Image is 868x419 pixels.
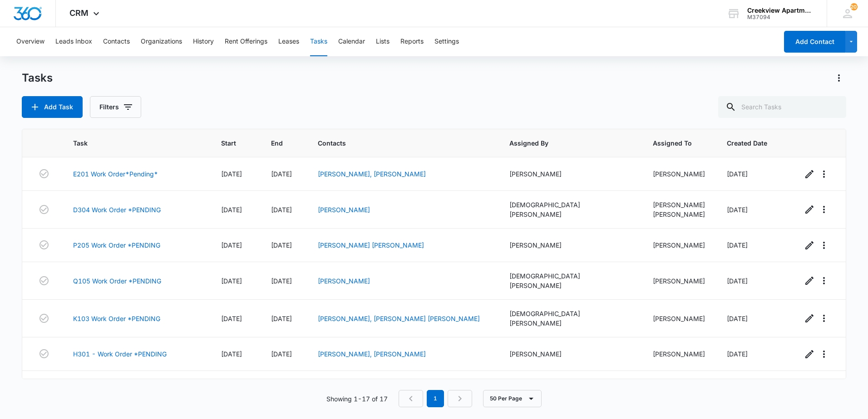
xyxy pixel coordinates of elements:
div: [PERSON_NAME] [653,349,705,359]
a: Q105 Work Order *PENDING [73,276,161,286]
em: 1 [427,390,444,407]
button: Contacts [103,27,130,56]
span: [DATE] [727,241,748,249]
div: account id [747,14,814,20]
div: [DEMOGRAPHIC_DATA][PERSON_NAME] [509,271,631,290]
button: Settings [434,27,459,56]
button: Calendar [338,27,365,56]
div: notifications count [850,3,858,10]
span: 207 [850,3,858,10]
button: Overview [16,27,44,56]
button: Filters [90,96,141,118]
span: [DATE] [271,277,292,285]
a: [PERSON_NAME], [PERSON_NAME] [318,170,426,178]
input: Search Tasks [718,96,846,118]
span: [DATE] [727,350,748,358]
h1: Tasks [22,71,53,85]
div: [PERSON_NAME] [653,200,705,209]
span: CRM [69,8,89,18]
a: P205 Work Order *PENDING [73,240,160,250]
span: [DATE] [271,241,292,249]
span: [DATE] [221,241,242,249]
div: account name [747,7,814,14]
button: Actions [832,71,846,85]
a: E201 Work Order*Pending* [73,169,158,179]
button: History [193,27,214,56]
div: [DEMOGRAPHIC_DATA][PERSON_NAME] [509,309,631,328]
span: [DATE] [271,206,292,214]
a: [PERSON_NAME] [318,206,370,214]
div: [DEMOGRAPHIC_DATA][PERSON_NAME] [509,200,631,219]
span: Contacts [318,138,475,148]
div: [PERSON_NAME] [653,169,705,179]
button: Add Contact [784,31,845,53]
button: 50 Per Page [483,390,542,407]
span: [DATE] [271,170,292,178]
div: [PERSON_NAME] [653,314,705,323]
a: [PERSON_NAME] [PERSON_NAME] [318,241,424,249]
div: [PERSON_NAME] [653,209,705,219]
button: Tasks [310,27,327,56]
button: Reports [400,27,424,56]
span: [DATE] [221,315,242,322]
div: [PERSON_NAME] [509,169,631,179]
span: Created Date [727,138,767,148]
div: [PERSON_NAME] [653,276,705,286]
p: Showing 1-17 of 17 [326,394,388,404]
span: Assigned To [653,138,692,148]
button: Add Task [22,96,83,118]
span: [DATE] [727,315,748,322]
span: Task [73,138,186,148]
span: [DATE] [271,315,292,322]
a: [PERSON_NAME], [PERSON_NAME] [PERSON_NAME] [318,315,480,322]
a: [PERSON_NAME], [PERSON_NAME] [318,350,426,358]
div: [PERSON_NAME] [509,240,631,250]
a: K103 Work Order *PENDING [73,314,160,323]
button: Rent Offerings [225,27,267,56]
span: [DATE] [727,170,748,178]
span: Assigned By [509,138,618,148]
button: Leads Inbox [55,27,92,56]
span: [DATE] [221,277,242,285]
a: H301 - Work Order *PENDING [73,349,167,359]
span: [DATE] [221,350,242,358]
div: [PERSON_NAME] [653,240,705,250]
span: End [271,138,283,148]
button: Lists [376,27,390,56]
span: [DATE] [221,206,242,214]
span: [DATE] [221,170,242,178]
div: [PERSON_NAME] [509,349,631,359]
a: [PERSON_NAME] [318,277,370,285]
span: [DATE] [271,350,292,358]
button: Leases [278,27,299,56]
span: [DATE] [727,277,748,285]
a: D304 Work Order *PENDING [73,205,161,214]
span: Start [221,138,236,148]
span: [DATE] [727,206,748,214]
button: Organizations [141,27,182,56]
nav: Pagination [399,390,472,407]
